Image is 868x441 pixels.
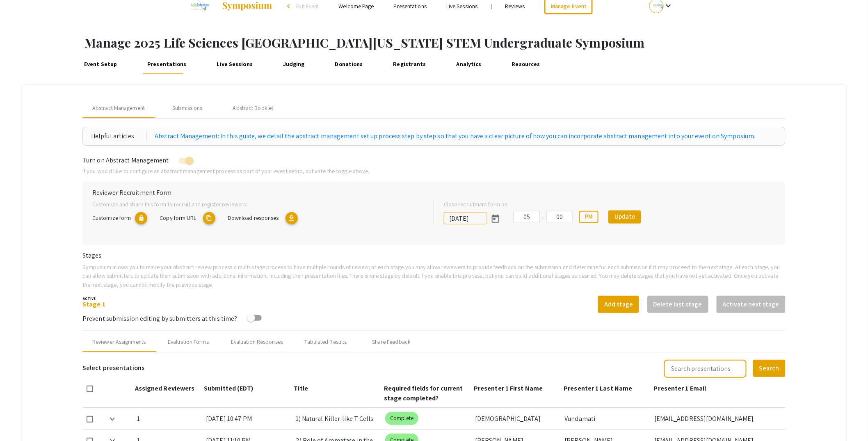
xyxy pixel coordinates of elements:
[540,212,546,222] div: :
[487,210,504,227] button: Open calendar
[546,211,573,223] input: Minutes
[454,55,483,74] a: Analytics
[168,338,209,346] div: Evaluation Forms
[6,404,35,435] iframe: Chat
[564,384,633,393] span: Presenter 1 Last Name
[160,214,196,222] span: Copy form URL
[206,408,289,429] div: [DATE] 10:47 PM
[145,55,189,74] a: Presentations
[608,210,641,224] button: Update
[82,156,169,165] span: Turn on Abstract Management
[475,408,558,429] div: [DEMOGRAPHIC_DATA]
[664,1,674,11] mat-icon: Expand account dropdown
[384,384,463,402] span: Required fields for current stage completed?
[288,4,292,9] div: arrow_back_ios
[281,55,307,74] a: Judging
[135,384,195,393] span: Assigned Reviewers
[92,189,776,197] h6: Reviewer Recruitment Form
[82,167,786,176] p: If you would like to configure an abstract management process as part of your event setup, activa...
[565,408,648,429] div: Vundamati
[297,2,319,10] span: Exit Event
[233,104,274,112] div: Abstract Booklet
[664,360,747,378] input: Search presentations
[92,214,131,222] span: Customize form
[394,2,427,10] a: Presentations
[135,212,147,224] mat-icon: lock
[647,296,708,313] button: Delete last stage
[598,296,639,313] button: Add stage
[446,2,477,10] a: Live Sessions
[82,314,237,323] span: Prevent submission editing by submitters at this time?
[294,384,308,393] span: Title
[137,408,199,429] div: 1
[372,338,411,346] div: Share Feedback
[579,211,598,223] button: PM
[654,384,706,393] span: Presenter 1 Email
[753,360,786,377] button: Search
[286,212,298,224] mat-icon: Export responses
[474,384,543,393] span: Presenter 1 First Name
[82,251,786,259] h6: Stages
[514,211,540,223] input: Hours
[92,338,146,346] div: Reviewer Assignments
[82,300,105,308] a: Stage 1
[228,214,279,222] span: Download responses
[92,104,145,112] span: Abstract Management
[333,55,365,74] a: Donations
[717,296,786,313] button: Activate next stage
[222,1,273,11] img: Symposium by ForagerOne
[339,2,374,10] a: Welcome Page
[110,418,115,421] img: Expand arrow
[505,2,525,10] a: Reviews
[91,131,146,141] div: Helpful articles
[85,35,868,50] h1: Manage 2025 Life Sciences [GEOGRAPHIC_DATA][US_STATE] STEM Undergraduate Symposium
[82,263,786,289] p: Symposium allows you to make your abstract review process a multi-stage process to have multiple ...
[155,131,756,141] a: Abstract Management: In this guide, we detail the abstract management set up process step by step...
[296,408,379,429] div: 1) Natural Killer-like T Cells and Longevity: A Comparative Analysis
[82,359,144,377] h6: Select presentations
[215,55,255,74] a: Live Sessions
[444,200,509,209] label: Close recruitment form on:
[172,104,202,112] div: Submissions
[305,338,347,346] div: Tabulated Results
[92,200,420,209] p: Customize and share this form to recruit and register reviewers:
[204,384,254,393] span: Submitted (EDT)
[654,408,779,429] div: [EMAIL_ADDRESS][DOMAIN_NAME]
[203,212,215,224] mat-icon: copy URL
[82,55,119,74] a: Event Setup
[231,338,283,346] div: Evaluation Responses
[391,55,428,74] a: Registrants
[509,55,542,74] a: Resources
[385,412,418,425] mat-chip: Complete
[487,2,495,10] li: |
